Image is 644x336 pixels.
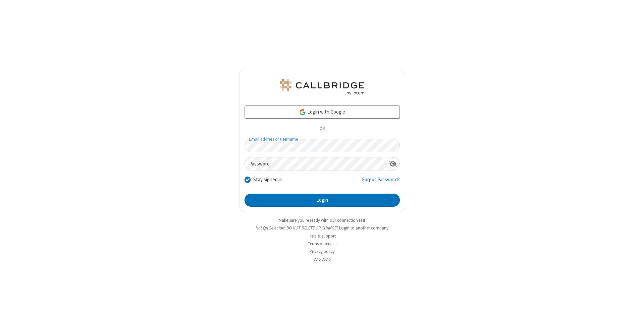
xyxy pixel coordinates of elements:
li: Not QA Selenium DO NOT DELETE OR CHANGE? [239,225,405,231]
img: QA Selenium DO NOT DELETE OR CHANGE [278,79,366,95]
button: Login [245,194,400,207]
a: Terms of service [308,241,336,247]
label: Stay signed in [253,176,282,184]
a: Forgot Password? [362,176,400,189]
div: Show password [386,157,399,170]
a: Login with Google [245,105,400,119]
span: OR [317,124,327,134]
a: Help & support [309,233,336,239]
input: Email address or username [245,139,400,152]
button: Login to another company [339,225,388,231]
a: Privacy policy [310,249,335,254]
li: v2.6.352.6 [239,256,405,262]
a: Make sure you're ready with our connection test [279,217,365,223]
input: Password [245,157,386,171]
img: google-icon.png [299,109,306,116]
